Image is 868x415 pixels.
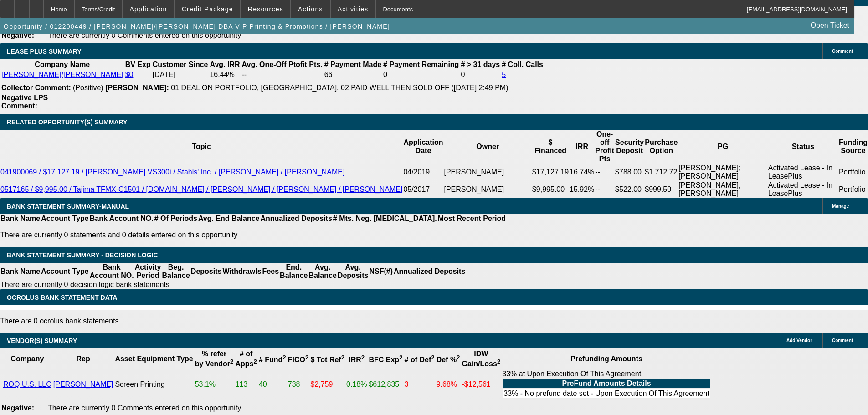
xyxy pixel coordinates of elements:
[461,61,500,68] b: # > 31 days
[73,84,103,92] span: (Positive)
[153,61,208,68] b: Customer Since
[678,164,767,181] td: [PERSON_NAME]; [PERSON_NAME]
[838,181,868,198] td: Portfolio
[497,358,500,365] sup: 2
[262,263,279,280] th: Fees
[457,354,460,361] sup: 2
[114,369,193,400] td: Screen Printing
[260,214,332,223] th: Annualized Deposits
[288,356,309,364] b: FICO
[89,214,154,223] th: Bank Account NO.
[7,203,129,210] span: BANK STATEMENT SUMMARY-MANUAL
[305,354,308,361] sup: 2
[503,389,710,398] td: 33% - No prefund date set - Upon Execution Of This Agreement
[279,263,308,280] th: End. Balance
[195,350,234,368] b: % refer by Vendor
[152,70,209,79] td: [DATE]
[403,164,443,181] td: 04/2019
[209,70,240,79] td: 16.44%
[7,251,158,259] span: Bank Statement Summary - Decision Logic
[1,84,71,92] b: Collector Comment:
[615,130,644,164] th: Security Deposit
[171,84,508,92] span: 01 DEAL ON PORTFOLIO, [GEOGRAPHIC_DATA], 02 PAID WELL THEN SOLD OFF ([DATE] 2:49 PM)
[832,49,853,54] span: Comment
[444,130,532,164] th: Owner
[346,369,367,400] td: 0.18%
[444,164,532,181] td: [PERSON_NAME]
[337,263,369,280] th: Avg. Deposits
[460,70,500,79] td: 0
[644,164,678,181] td: $1,712.72
[175,0,240,18] button: Credit Package
[768,181,838,198] td: Activated Lease - In LeasePlus
[125,61,151,68] b: BV Exp
[161,263,190,280] th: Beg. Balance
[786,338,812,343] span: Add Vendor
[241,70,323,79] td: --
[4,23,390,30] span: Opportunity / 012200449 / [PERSON_NAME]/[PERSON_NAME] DBA VIP Printing & Promotions / [PERSON_NAME]
[235,350,257,368] b: # of Apps
[182,5,233,13] span: Credit Package
[502,61,543,68] b: # Coll. Calls
[253,358,257,365] sup: 2
[154,214,198,223] th: # Of Periods
[399,354,402,361] sup: 2
[562,379,651,387] b: PreFund Amounts Details
[190,263,222,280] th: Deposits
[35,61,90,68] b: Company Name
[462,350,501,368] b: IDW Gain/Loss
[437,356,460,364] b: Def %
[1,94,48,110] b: Negative LPS Comment:
[595,164,615,181] td: --
[436,369,461,400] td: 9.68%
[532,130,569,164] th: $ Financed
[502,71,506,78] a: 5
[242,61,323,68] b: Avg. One-Off Ptofit Pts.
[291,0,330,18] button: Actions
[288,369,309,400] td: 738
[431,354,434,361] sup: 2
[310,369,345,400] td: $2,759
[115,355,193,363] b: Asset Equipment Type
[89,263,134,280] th: Bank Account NO.
[298,5,323,13] span: Actions
[361,354,365,361] sup: 2
[310,356,344,364] b: $ Tot Ref
[570,355,642,363] b: Prefunding Amounts
[210,61,240,68] b: Avg. IRR
[198,214,260,223] th: Avg. End Balance
[3,380,51,388] a: ROQ U.S. LLC
[768,130,838,164] th: Status
[308,263,337,280] th: Avg. Balance
[76,355,90,363] b: Rep
[569,181,595,198] td: 15.92%
[678,130,767,164] th: PG
[437,214,506,223] th: Most Recent Period
[125,71,134,78] a: $0
[595,181,615,198] td: --
[230,358,233,365] sup: 2
[41,263,89,280] th: Account Type
[369,263,393,280] th: NSF(#)
[569,130,595,164] th: IRR
[0,231,506,239] p: There are currently 0 statements and 0 details entered on this opportunity
[532,181,569,198] td: $9,995.00
[838,130,868,164] th: Funding Source
[678,181,767,198] td: [PERSON_NAME]; [PERSON_NAME]
[838,164,868,181] td: Portfolio
[393,263,466,280] th: Annualized Deposits
[403,181,443,198] td: 05/2017
[7,118,127,126] span: RELATED OPPORTUNITY(S) SUMMARY
[333,214,437,223] th: # Mts. Neg. [MEDICAL_DATA].
[41,214,89,223] th: Account Type
[259,356,286,364] b: # Fund
[368,369,403,400] td: $612,835
[768,164,838,181] td: Activated Lease - In LeasePlus
[569,164,595,181] td: 16.74%
[258,369,287,400] td: 40
[324,61,381,68] b: # Payment Made
[341,354,344,361] sup: 2
[0,185,402,193] a: 0517165 / $9,995.00 / Tajima TFMX-C1501 / [DOMAIN_NAME] / [PERSON_NAME] / [PERSON_NAME] / [PERSON...
[807,18,853,33] a: Open Ticket
[444,181,532,198] td: [PERSON_NAME]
